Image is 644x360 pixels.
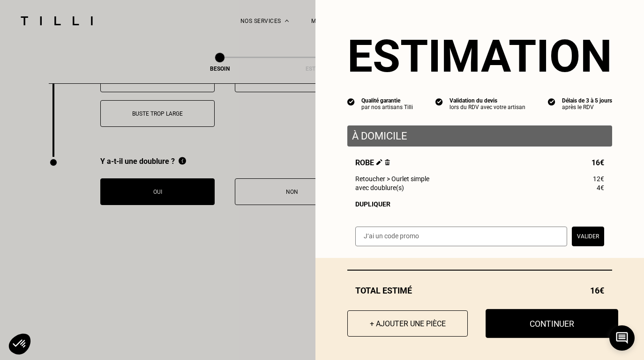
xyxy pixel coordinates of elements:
[376,159,382,165] img: Éditer
[355,227,567,246] input: J‘ai un code promo
[347,30,612,82] section: Estimation
[385,159,390,165] img: Supprimer
[435,97,443,106] img: icon list info
[361,97,413,104] div: Qualité garantie
[597,184,604,191] span: 4€
[355,175,429,183] span: Retoucher > Ourlet simple
[355,184,404,191] span: avec doublure(s)
[548,97,555,106] img: icon list info
[562,104,612,110] div: après le RDV
[347,97,355,106] img: icon list info
[592,158,604,167] span: 16€
[449,104,525,110] div: lors du RDV avec votre artisan
[449,97,525,104] div: Validation du devis
[347,286,612,295] div: Total estimé
[590,286,604,295] span: 16€
[572,227,604,246] button: Valider
[593,175,604,183] span: 12€
[361,104,413,110] div: par nos artisans Tilli
[347,310,468,337] button: + Ajouter une pièce
[355,158,390,167] span: Robe
[355,200,604,208] div: Dupliquer
[562,97,612,104] div: Délais de 3 à 5 jours
[352,130,607,142] p: À domicile
[486,309,618,338] button: Continuer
